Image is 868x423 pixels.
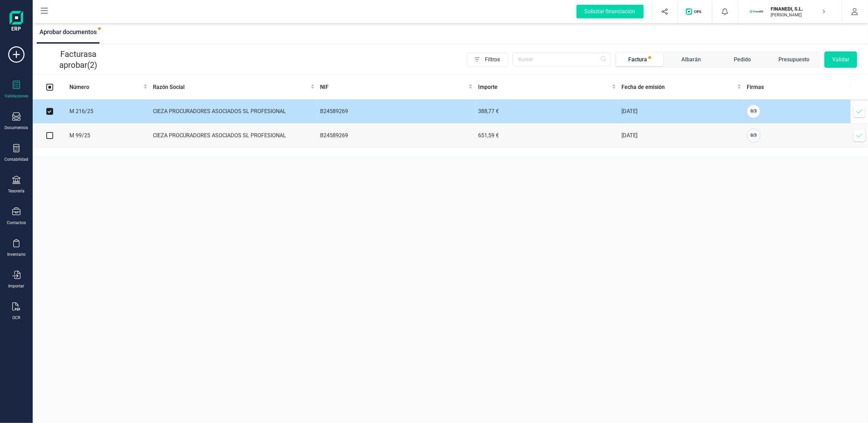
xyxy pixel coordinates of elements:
[317,124,475,148] td: B24589269
[10,11,23,33] img: Logo Finanedi
[621,83,736,91] span: Fecha de emisión
[13,315,20,320] div: OCR
[150,99,317,124] td: CIEZA PROCURADORES ASOCIADOS SL PROFESIONAL
[771,12,825,18] p: [PERSON_NAME]
[478,83,611,91] span: Importe
[466,52,508,67] button: Filtros
[824,51,857,68] button: Validar
[628,56,647,64] div: Factura
[320,83,467,91] span: NIF
[751,133,757,138] span: 0 / 3
[682,1,708,22] button: Logo de OPS
[619,124,744,148] td: [DATE]
[153,83,309,91] span: Razón Social
[475,99,619,124] td: 388,77 €
[485,53,508,66] span: Filtros
[317,99,475,124] td: B24589269
[746,1,834,22] button: FIFINANEDI, S.L.[PERSON_NAME]
[9,283,25,289] div: Importar
[475,124,619,148] td: 651,59 €
[778,56,809,64] div: Presupuesto
[7,220,26,225] div: Contactos
[771,5,825,12] p: FINANEDI, S.L.
[577,5,644,18] div: Solicitar financiación
[4,157,28,162] div: Contabilidad
[686,8,704,15] img: Logo de OPS
[44,49,113,70] p: Facturas a aprobar (2)
[734,56,751,64] div: Pedido
[751,109,757,113] span: 0 / 3
[69,83,142,91] span: Número
[619,99,744,124] td: [DATE]
[681,56,701,64] div: Albarán
[150,124,317,148] td: CIEZA PROCURADORES ASOCIADOS SL PROFESIONAL
[568,1,652,22] button: Solicitar financiación
[744,75,851,99] th: Firmas
[67,124,150,148] td: M 99/25
[67,99,150,124] td: M 216/25
[40,28,97,35] span: Aprobar documentos
[4,93,28,99] div: Validaciones
[7,252,26,257] div: Inventario
[8,188,25,194] div: Tesorería
[512,52,611,66] input: Buscar
[5,125,28,130] div: Documentos
[749,4,764,19] img: FI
